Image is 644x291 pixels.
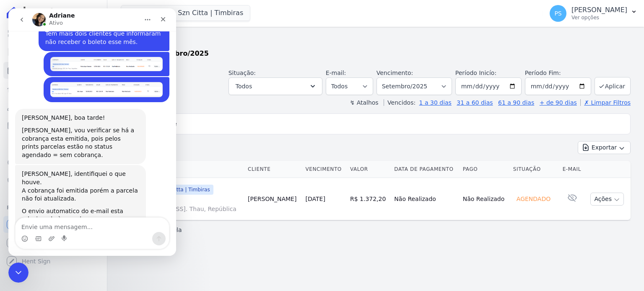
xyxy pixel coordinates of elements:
[7,44,161,69] div: Paula diz…
[457,99,493,106] a: 31 a 60 dias
[13,227,20,234] button: Selecionador de Emoji
[131,3,147,19] button: Início
[3,117,104,134] a: Minha Carteira
[151,49,209,57] strong: Setembro/2025
[590,193,624,206] button: Ações
[554,10,561,16] span: PS
[350,99,378,106] label: ↯ Atalhos
[8,263,29,283] iframe: Intercom live chat
[513,193,554,205] div: Agendado
[136,116,627,132] input: Buscar por nome do lote ou do cliente
[7,16,161,44] div: Paula diz…
[460,161,510,178] th: Pago
[3,62,104,79] a: Parcelas
[37,21,154,38] div: Tem mais dois clientes que informaram não receber o boleto esse mês.
[7,100,138,156] div: [PERSON_NAME], boa tarde![PERSON_NAME], vou verificar se há a cobrança esta emitida, pois pelos p...
[510,161,559,178] th: Situação
[144,224,157,237] button: Enviar uma mensagem
[7,100,161,157] div: Adriane diz…
[559,161,586,178] th: E-mail
[3,25,104,42] a: Visão Geral
[3,80,104,97] a: Lotes
[244,178,302,220] td: [PERSON_NAME]
[41,10,55,19] p: Ativo
[13,178,131,195] div: A cobrança foi emitida porém a parcela não foi atualizada.
[7,157,138,249] div: [PERSON_NAME], identifiquei o que houve.A cobrança foi emitida porém a parcela não foi atualizada...
[384,99,415,106] label: Vencidos:
[3,154,104,171] a: Crédito
[377,70,413,76] label: Vencimento:
[147,3,162,18] div: Fechar
[540,99,577,106] a: + de 90 dias
[26,227,33,234] button: Selecionador de GIF
[229,70,256,76] label: Situação:
[419,99,452,106] a: 1 a 30 dias
[229,77,322,95] button: Todos
[306,196,325,202] a: [DATE]
[13,106,131,114] div: [PERSON_NAME], boa tarde!
[3,216,104,233] a: Recebíveis
[40,227,47,234] button: Upload do anexo
[460,178,510,220] td: Não Realizado
[326,70,346,76] label: E-mail:
[3,136,104,152] a: Transferências
[347,178,391,220] td: R$ 1.372,20
[3,44,104,60] a: Contratos
[121,161,244,178] th: Contrato
[127,205,241,213] span: [STREET_ADDRESS]. Thau, República
[7,157,161,267] div: Adriane diz…
[347,161,391,178] th: Valor
[53,227,60,234] button: Start recording
[244,161,302,178] th: Cliente
[121,5,250,21] button: Residencia Szn Citta | Timbiras
[13,162,131,178] div: [PERSON_NAME], identifiquei o que houve.
[391,161,459,178] th: Data de Pagamento
[455,70,496,76] label: Período Inicío:
[302,161,347,178] th: Vencimento
[7,203,100,213] div: Plataformas
[121,33,631,49] h2: Parcelas
[578,141,631,154] button: Exportar
[391,178,459,220] td: Não Realizado
[571,14,627,21] p: Ver opções
[30,16,161,43] div: Tem mais dois clientes que informaram não receber o boleto esse mês.
[3,234,104,251] a: Conta Hent
[543,2,644,25] button: PS [PERSON_NAME] Ver opções
[595,77,631,95] button: Aplicar
[13,118,131,151] div: [PERSON_NAME], vou verificar se há a cobrança esta emitida, pois pelos prints parcelas estão no s...
[8,8,176,256] iframe: Intercom live chat
[236,81,252,91] span: Todos
[7,69,161,100] div: Paula diz…
[498,99,534,106] a: 61 a 90 dias
[127,196,241,213] a: 101[STREET_ADDRESS]. Thau, República
[3,173,104,189] a: Negativação
[7,209,161,224] textarea: Envie uma mensagem...
[13,199,131,215] div: O envio automatico do e-mail esta relacionada à parcela.
[525,69,591,77] label: Período Fim:
[571,6,627,14] p: [PERSON_NAME]
[3,99,104,116] a: Clientes
[580,99,631,106] a: ✗ Limpar Filtros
